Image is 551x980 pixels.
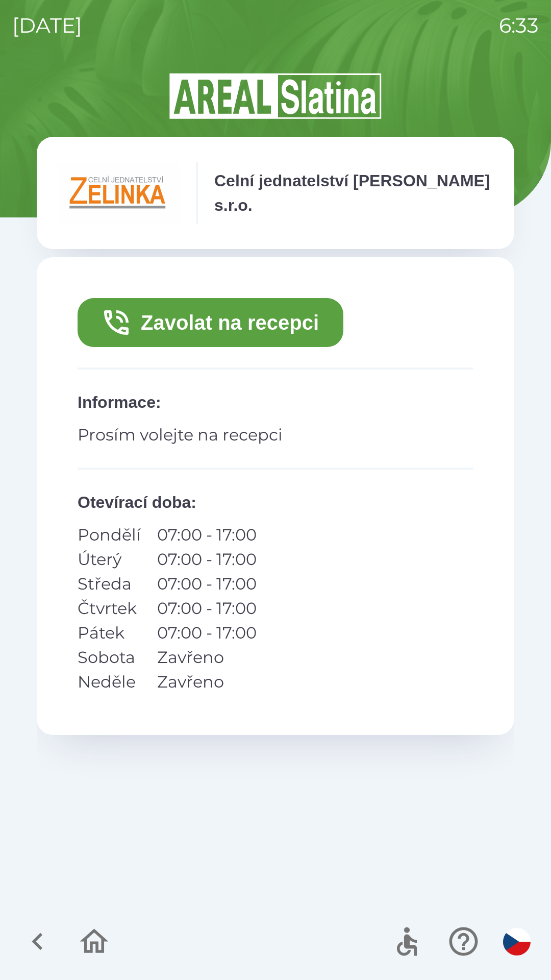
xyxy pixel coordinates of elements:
p: Informace : [78,390,473,414]
p: Pátek [78,621,141,645]
p: Zavřeno [157,670,257,694]
p: Středa [78,572,141,596]
p: Neděle [78,670,141,694]
p: Úterý [78,547,141,572]
p: [DATE] [12,10,82,41]
img: Logo [37,71,514,120]
p: Celní jednatelství [PERSON_NAME] s.r.o. [214,168,494,217]
p: 07:00 - 17:00 [157,572,257,596]
p: Otevírací doba : [78,490,473,514]
button: Zavolat na recepci [78,298,343,347]
p: Pondělí [78,523,141,547]
p: Prosím volejte na recepci [78,423,473,447]
p: Čtvrtek [78,596,141,621]
p: 6:33 [499,10,539,41]
img: cs flag [503,928,531,955]
p: 07:00 - 17:00 [157,621,257,645]
p: Zavřeno [157,645,257,670]
p: 07:00 - 17:00 [157,523,257,547]
p: Sobota [78,645,141,670]
p: 07:00 - 17:00 [157,596,257,621]
img: e791fe39-6e5c-4488-8406-01cea90b779d.png [57,162,180,224]
p: 07:00 - 17:00 [157,547,257,572]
